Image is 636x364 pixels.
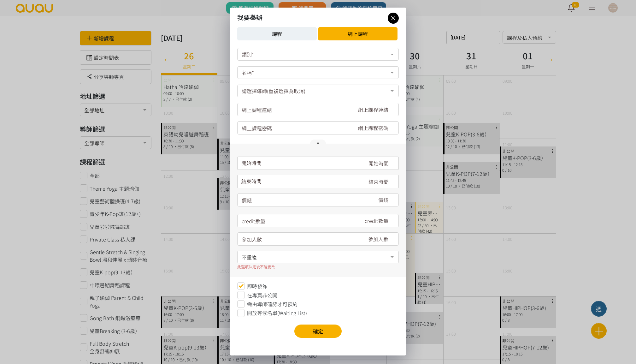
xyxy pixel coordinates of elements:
[237,175,399,188] input: 結束時間
[237,27,317,40] button: 課程
[237,264,399,270] div: 此選項決定後不能更改
[247,291,277,299] span: 在專頁非公開
[237,157,399,170] input: 開始時間
[242,194,356,207] input: 價錢
[242,214,356,228] input: credit數量
[368,235,388,243] div: 參加人數
[237,13,262,22] h5: 我要舉辦
[368,159,389,167] span: 開始時間
[294,325,342,338] button: 確定
[247,282,267,290] span: 即時發佈
[365,217,388,224] div: credit數量
[242,122,356,135] input: 網上課程密碼
[247,300,297,308] span: 需由導師確認才可預約
[242,103,356,116] input: 網上課程連結
[378,196,388,204] div: 價錢
[358,106,388,113] div: 網上課程連結
[358,124,388,132] div: 網上課程密碼
[318,27,397,40] button: 網上課程
[242,253,394,260] span: 不重複
[242,87,305,95] span: 請選擇導師(重複選擇為取消)
[247,309,307,317] span: 開放等候名單(Waiting List)
[242,233,356,246] input: 參加人數
[368,178,389,185] span: 結束時間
